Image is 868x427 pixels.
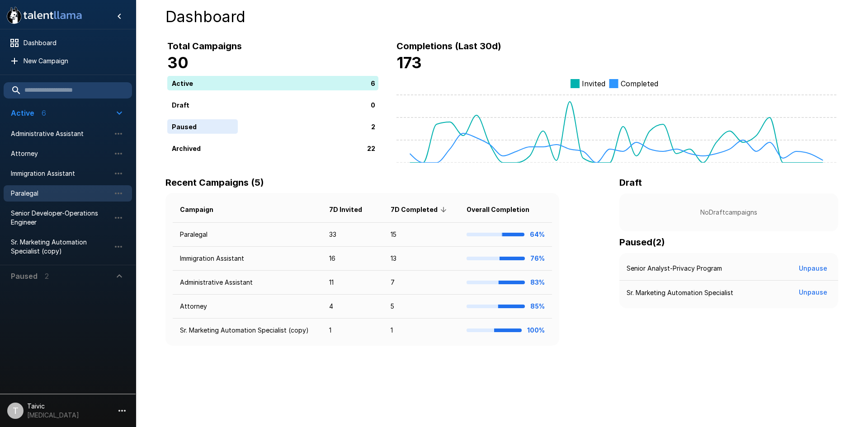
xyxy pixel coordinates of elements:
[322,295,383,319] td: 4
[795,260,831,277] button: Unpause
[396,41,501,52] b: Completions (Last 30d)
[627,264,722,273] p: Senior Analyst-Privacy Program
[165,7,838,26] h4: Dashboard
[180,204,225,215] span: Campaign
[371,122,375,131] p: 2
[383,319,459,343] td: 1
[322,271,383,295] td: 11
[167,53,189,72] b: 30
[173,223,322,247] td: Paralegal
[530,278,545,286] b: 83%
[795,284,831,301] button: Unpause
[396,53,422,72] b: 173
[527,326,545,334] b: 100%
[383,247,459,271] td: 13
[165,177,264,188] b: Recent Campaigns (5)
[530,254,545,262] b: 76%
[634,208,824,217] p: No Draft campaigns
[467,204,541,215] span: Overall Completion
[173,295,322,319] td: Attorney
[627,288,733,297] p: Sr. Marketing Automation Specialist
[383,271,459,295] td: 7
[383,295,459,319] td: 5
[173,271,322,295] td: Administrative Assistant
[619,237,665,248] b: Paused ( 2 )
[322,319,383,343] td: 1
[329,204,374,215] span: 7D Invited
[530,302,545,310] b: 85%
[371,78,375,88] p: 6
[619,177,642,188] b: Draft
[322,247,383,271] td: 16
[383,223,459,247] td: 15
[173,319,322,343] td: Sr. Marketing Automation Specialist (copy)
[173,247,322,271] td: Immigration Assistant
[391,204,449,215] span: 7D Completed
[371,100,375,109] p: 0
[322,223,383,247] td: 33
[167,41,242,52] b: Total Campaigns
[367,143,375,153] p: 22
[530,230,545,238] b: 64%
